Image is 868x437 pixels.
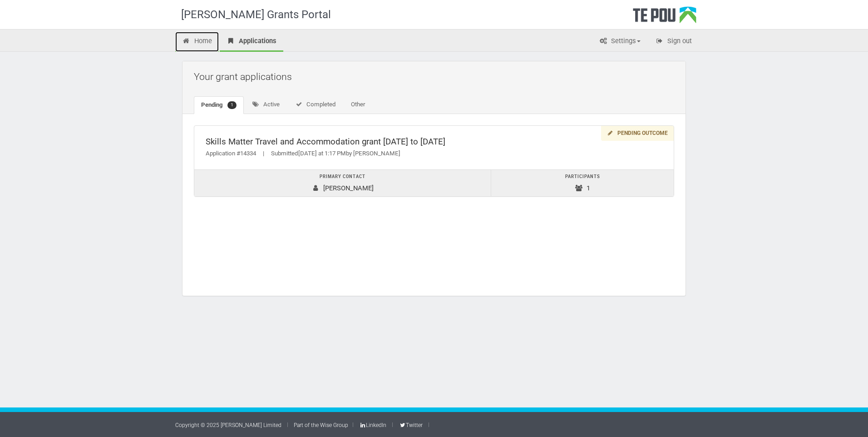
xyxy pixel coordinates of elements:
a: Part of the Wise Group [294,422,348,428]
div: Pending outcome [601,126,674,141]
a: Other [344,96,372,114]
a: Completed [288,96,343,114]
a: Pending [194,96,244,114]
a: Twitter [399,422,422,428]
h2: Your grant applications [194,66,679,87]
a: LinkedIn [359,422,386,428]
a: Home [175,32,219,52]
a: Settings [592,32,647,52]
div: Te Pou Logo [633,6,696,29]
span: [DATE] at 1:17 PM [298,150,346,157]
span: | [256,150,271,157]
a: Sign out [648,32,699,52]
a: Applications [220,32,283,52]
div: Primary contact [199,172,486,182]
td: [PERSON_NAME] [194,170,491,197]
div: Participants [496,172,669,182]
div: Application #14334 Submitted by [PERSON_NAME] [206,149,662,159]
td: 1 [491,170,674,197]
a: Copyright © 2025 [PERSON_NAME] Limited [175,422,281,428]
a: Active [245,96,287,114]
span: 1 [227,101,237,109]
div: Skills Matter Travel and Accommodation grant [DATE] to [DATE] [206,137,662,147]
